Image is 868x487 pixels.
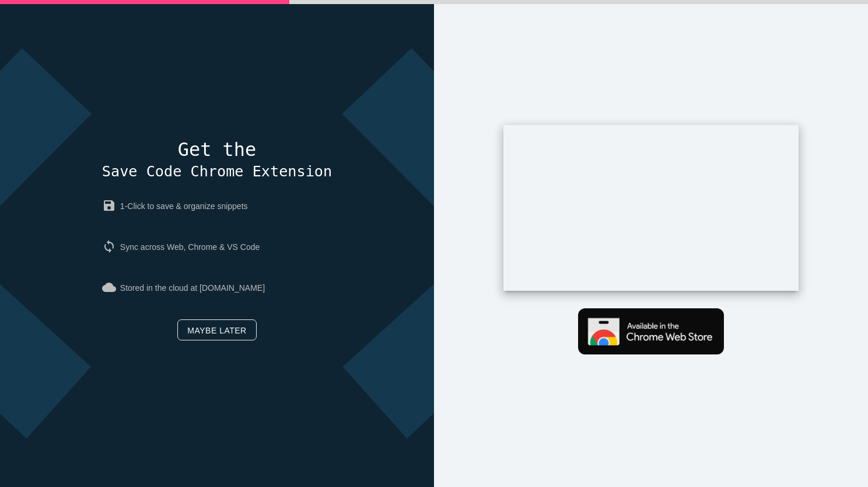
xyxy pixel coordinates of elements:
[102,239,120,253] i: sync
[102,199,120,213] i: save
[177,319,256,340] a: Maybe later
[102,231,332,263] p: Sync across Web, Chrome & VS Code
[102,280,120,294] i: cloud
[102,140,332,182] h4: Get the
[102,272,332,304] p: Stored in the cloud at [DOMAIN_NAME]
[102,163,332,180] span: Save Code Chrome Extension
[578,308,724,354] img: Get Chrome extension
[102,190,332,222] p: 1-Click to save & organize snippets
